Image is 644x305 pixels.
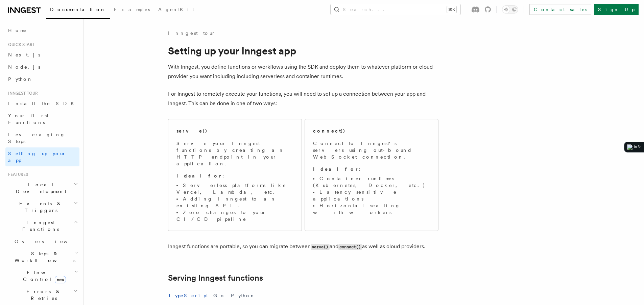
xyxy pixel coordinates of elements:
[12,269,74,283] span: Flow Control
[594,4,639,15] a: Sign Up
[5,181,74,195] span: Local Development
[8,132,65,144] span: Leveraging Steps
[5,91,38,96] span: Inngest tour
[313,175,430,189] li: Container runtimes (Kubernetes, Docker, etc.)
[313,127,345,134] h2: connect()
[8,64,40,70] span: Node.js
[168,288,208,303] button: TypeScript
[502,5,518,14] button: Toggle dark mode
[5,49,79,61] a: Next.js
[50,7,106,12] span: Documentation
[176,195,293,209] li: Adding Inngest to an existing API.
[5,147,79,166] a: Setting up your app
[8,52,40,57] span: Next.js
[168,62,438,81] p: With Inngest, you define functions or workflows using the SDK and deploy them to whatever platfor...
[168,45,438,57] h1: Setting up your Inngest app
[5,216,79,235] button: Inngest Functions
[5,110,79,128] a: Your first Functions
[331,4,460,15] button: Search...⌘K
[46,2,110,19] a: Documentation
[5,128,79,147] a: Leveraging Steps
[154,2,198,18] a: AgentKit
[168,119,302,231] a: serve()Serve your Inngest functions by creating an HTTP endpoint in your application.Ideal for:Se...
[12,285,79,304] button: Errors & Retries
[168,273,263,283] a: Serving Inngest functions
[305,119,438,231] a: connect()Connect to Inngest's servers using out-bound WebSocket connection.Ideal for:Container ru...
[627,144,633,150] img: logo
[8,101,78,106] span: Install the SDK
[313,140,430,160] p: Connect to Inngest's servers using out-bound WebSocket connection.
[110,2,154,18] a: Examples
[311,244,330,250] code: serve()
[8,76,33,82] span: Python
[338,244,362,250] code: connect()
[447,6,456,13] kbd: ⌘K
[12,250,75,264] span: Steps & Workflows
[12,288,73,302] span: Errors & Retries
[313,202,430,216] li: Horizontal scaling with workers
[176,182,293,195] li: Serverless platforms like Vercel, Lambda, etc.
[15,239,84,244] span: Overview
[231,288,256,303] button: Python
[176,172,293,179] p: :
[176,173,222,179] strong: Ideal for
[5,219,73,233] span: Inngest Functions
[12,248,79,266] button: Steps & Workflows
[5,97,79,110] a: Install the SDK
[5,42,35,47] span: Quick start
[213,288,225,303] button: Go
[168,242,438,252] p: Inngest functions are portable, so you can migrate between and as well as cloud providers.
[313,166,359,172] strong: Ideal for
[5,197,79,216] button: Events & Triggers
[158,7,194,12] span: AgentKit
[5,24,79,37] a: Home
[12,266,79,285] button: Flow Controlnew
[5,73,79,85] a: Python
[114,7,150,12] span: Examples
[8,27,27,34] span: Home
[8,151,66,163] span: Setting up your app
[55,276,66,283] span: new
[12,235,79,248] a: Overview
[168,30,215,37] a: Inngest tour
[176,209,293,222] li: Zero changes to your CI/CD pipeline
[5,61,79,73] a: Node.js
[8,113,48,125] span: Your first Functions
[313,189,430,202] li: Latency sensitive applications
[176,140,293,167] p: Serve your Inngest functions by creating an HTTP endpoint in your application.
[176,127,208,134] h2: serve()
[5,179,79,197] button: Local Development
[168,89,438,108] p: For Inngest to remotely execute your functions, you will need to set up a connection between your...
[5,200,74,214] span: Events & Triggers
[313,166,430,172] p: :
[5,172,28,177] span: Features
[529,4,591,15] a: Contact sales
[634,144,641,150] div: In 3h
